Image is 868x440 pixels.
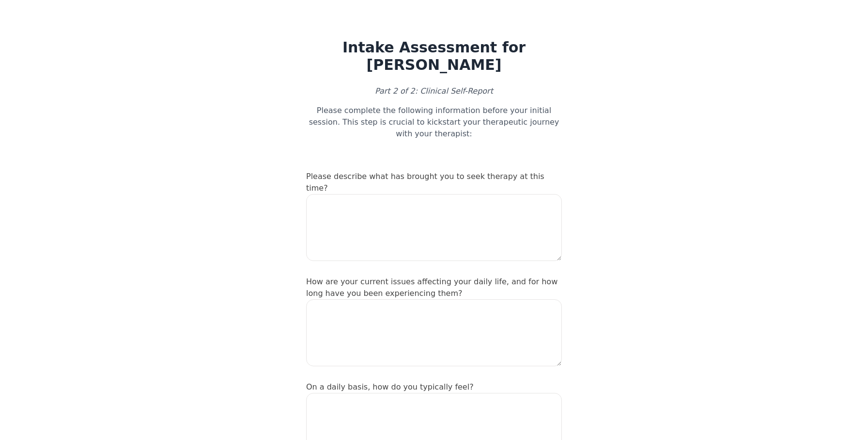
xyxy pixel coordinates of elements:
label: How are your current issues affecting your daily life, and for how long have you been experiencin... [306,277,558,298]
label: Please describe what has brought you to seek therapy at this time? [306,172,544,193]
p: Please complete the following information before your initial session. This step is crucial to ki... [306,105,562,140]
label: On a daily basis, how do you typically feel? [306,382,474,391]
p: Part 2 of 2: Clinical Self-Report [306,85,562,97]
h1: Intake Assessment for [PERSON_NAME] [306,39,562,74]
